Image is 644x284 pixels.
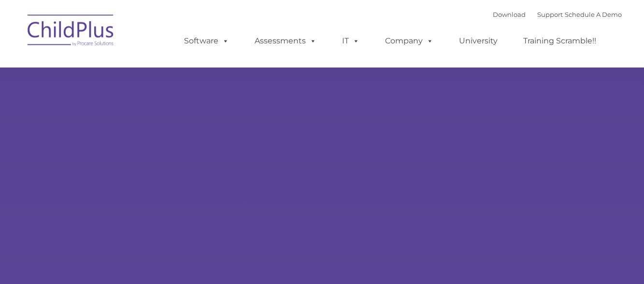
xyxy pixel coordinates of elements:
a: IT [332,31,369,51]
a: Support [537,11,563,18]
img: ChildPlus by Procare Solutions [23,8,119,56]
a: Training Scramble!! [514,31,606,51]
font: | [493,11,622,18]
a: Assessments [245,31,326,51]
a: Schedule A Demo [565,11,622,18]
a: University [449,31,507,51]
a: Company [375,31,443,51]
a: Download [493,11,526,18]
a: Software [174,31,239,51]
